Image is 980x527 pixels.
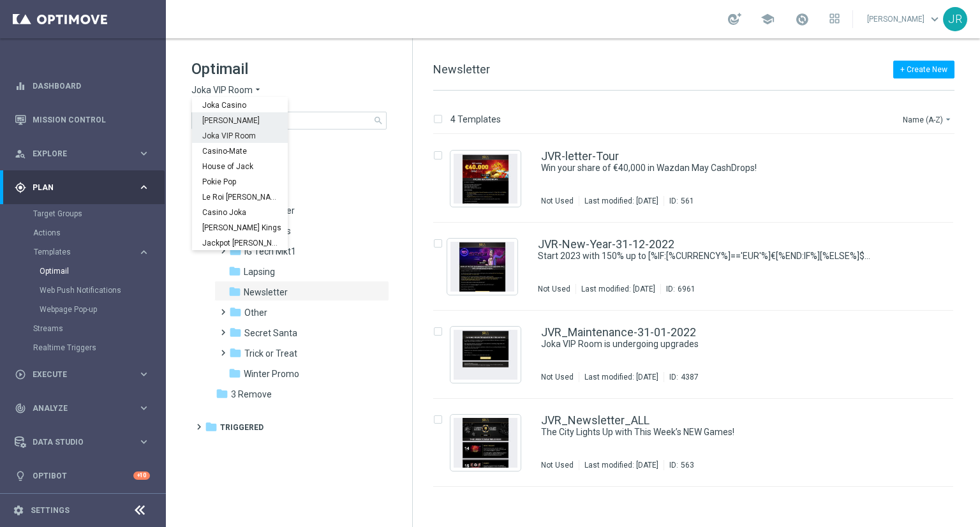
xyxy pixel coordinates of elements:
[541,426,870,438] a: The City Lights Up with This Week’s NEW Games!
[15,69,150,103] div: Dashboard
[14,81,151,91] button: equalizer Dashboard
[138,402,150,414] i: keyboard_arrow_right
[664,196,694,206] div: ID:
[231,389,272,400] span: 3 Remove
[541,372,574,382] div: Not Used
[191,84,263,96] button: Joka VIP Room arrow_drop_down
[229,326,242,339] i: folder
[579,372,664,382] div: Last modified: [DATE]
[138,436,150,448] i: keyboard_arrow_right
[33,223,165,242] div: Actions
[14,149,151,159] button: person_search Explore keyboard_arrow_right
[928,12,942,26] span: keyboard_arrow_down
[14,115,151,125] button: Mission Control
[191,112,387,130] input: Search Template
[138,368,150,380] i: keyboard_arrow_right
[678,284,695,294] div: 6961
[33,371,138,378] span: Execute
[40,300,165,319] div: Webpage Pop-up
[216,387,228,400] i: folder
[34,248,138,256] div: Templates
[15,182,138,193] div: Plan
[538,284,570,294] div: Not Used
[33,343,133,353] a: Realtime Triggers
[220,422,264,433] span: Triggered
[14,471,151,481] button: lightbulb Optibot +10
[541,162,870,174] a: Win your share of €40,000 in Wazdan May CashDrops!
[138,181,150,193] i: keyboard_arrow_right
[33,228,133,238] a: Actions
[229,306,242,318] i: folder
[15,80,26,92] i: equalizer
[33,319,165,338] div: Streams
[420,135,977,223] div: Press SPACE to select this row.
[454,418,517,468] img: 563.jpeg
[33,405,138,412] span: Analyze
[579,196,664,206] div: Last modified: [DATE]
[15,148,138,160] div: Explore
[13,505,24,516] i: settings
[454,154,517,204] img: 561.jpeg
[681,372,699,382] div: 4387
[538,250,870,262] a: Start 2023 with 150% up to [%IF:[%CURRENCY%]=='EUR'%]€[%END:IF%][%ELSE%]$[%END:IF%]300!
[33,459,133,493] a: Optibot
[420,223,977,311] div: Press SPACE to select this row.
[15,182,26,193] i: gps_fixed
[33,69,150,103] a: Dashboard
[14,437,151,447] button: Data Studio keyboard_arrow_right
[33,103,150,137] a: Mission Control
[681,196,694,206] div: 561
[40,304,133,315] a: Webpage Pop-up
[373,115,383,126] span: search
[420,311,977,399] div: Press SPACE to select this row.
[31,507,70,514] a: Settings
[14,182,151,193] button: gps_fixed Plan keyboard_arrow_right
[40,262,165,281] div: Optimail
[229,346,242,359] i: folder
[15,403,26,414] i: track_changes
[33,323,133,334] a: Streams
[681,460,694,470] div: 563
[541,327,696,338] a: JVR_Maintenance-31-01-2022
[40,285,133,295] a: Web Push Notifications
[15,403,138,414] div: Analyze
[576,284,660,294] div: Last modified: [DATE]
[660,284,695,294] div: ID:
[579,460,664,470] div: Last modified: [DATE]
[33,247,151,257] div: Templates keyboard_arrow_right
[454,330,517,380] img: 4387.jpeg
[33,150,138,158] span: Explore
[15,103,150,137] div: Mission Control
[943,7,967,31] div: JR
[15,459,150,493] div: Optibot
[14,403,151,413] button: track_changes Analyze keyboard_arrow_right
[541,338,870,350] a: Joka VIP Room is undergoing upgrades
[228,285,241,298] i: folder
[541,162,900,174] div: Win your share of €40,000 in Wazdan May CashDrops!
[244,286,288,298] span: Newsletter
[14,369,151,380] button: play_circle_outline Execute keyboard_arrow_right
[664,372,699,382] div: ID:
[244,327,297,339] span: Secret Santa
[33,242,165,319] div: Templates
[541,196,574,206] div: Not Used
[229,244,242,257] i: folder
[33,338,165,357] div: Realtime Triggers
[244,266,275,278] span: Lapsing
[420,399,977,487] div: Press SPACE to select this row.
[33,204,165,223] div: Target Groups
[40,281,165,300] div: Web Push Notifications
[15,470,26,482] i: lightbulb
[205,420,218,433] i: folder
[191,59,387,79] h1: Optimail
[538,250,900,262] div: Start 2023 with 150% up to [%IF:[%CURRENCY%]=='EUR'%]€[%END:IF%][%ELSE%]$[%END:IF%]300!
[893,61,954,78] button: + Create New
[191,84,253,96] span: Joka VIP Room
[15,369,26,380] i: play_circle_outline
